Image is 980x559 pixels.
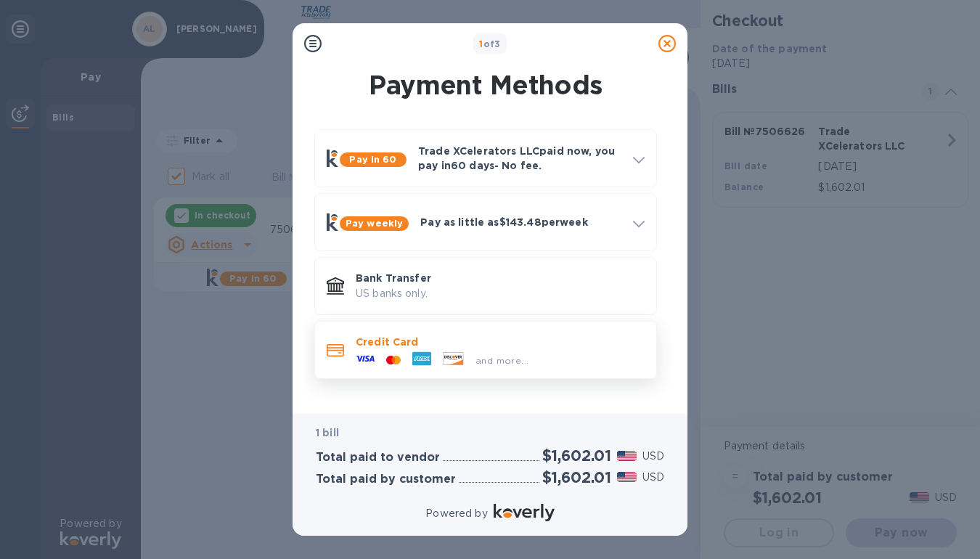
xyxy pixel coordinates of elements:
[494,504,555,521] img: Logo
[617,451,637,461] img: USD
[475,355,528,366] span: and more...
[316,473,456,486] h3: Total paid by customer
[617,472,637,482] img: USD
[356,335,645,349] p: Credit Card
[542,468,611,486] h2: $1,602.01
[356,271,645,285] p: Bank Transfer
[479,38,501,49] b: of 3
[479,38,483,49] span: 1
[420,215,621,229] p: Pay as little as $143.48 per week
[542,446,611,465] h2: $1,602.01
[349,154,396,165] b: Pay in 60
[311,70,660,100] h1: Payment Methods
[356,286,645,301] p: US banks only.
[346,218,403,229] b: Pay weekly
[316,427,339,438] b: 1 bill
[642,449,664,464] p: USD
[316,451,440,465] h3: Total paid to vendor
[418,144,621,173] p: Trade XCelerators LLC paid now, you pay in 60 days - No fee.
[425,506,487,521] p: Powered by
[642,470,664,485] p: USD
